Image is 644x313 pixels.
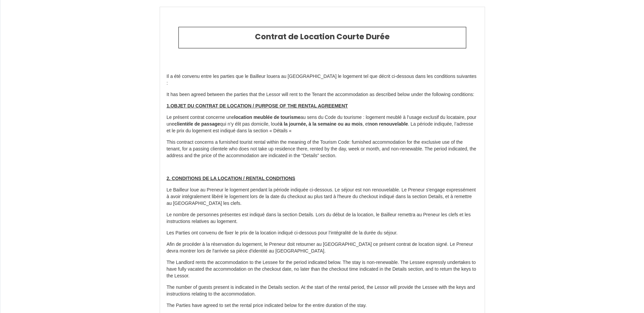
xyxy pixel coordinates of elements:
strong: clientèle de passage [174,121,220,127]
h2: Contrat de Location Courte Durée [184,32,461,42]
strong: à la journée, à la semaine ou au mois [280,121,363,127]
p: It has been agreed between the parties that the Lessor will rent to the Tenant the accommodation ... [167,91,478,98]
p: Il a été convenu entre les parties que le Bailleur louera au [GEOGRAPHIC_DATA] le logement tel qu... [167,73,478,87]
p: Le nombre de personnes présentes est indiqué dans la section Details. Lors du début de la locatio... [167,212,478,225]
p: Le présent contrat concerne une au sens du Code du tourisme : logement meublé à l’usage exclusif ... [167,114,478,134]
p: The Parties have agreed to set the rental price indicated below for the entire duration of the stay. [167,302,478,309]
p: The Landlord rents the accommodation to the Lessee for the period indicated below. The stay is no... [167,259,478,279]
strong: non renouvelable [369,121,408,127]
p: This contract concerns a furnished tourist rental within the meaning of the Tourism Code: furnish... [167,139,478,159]
u: 1.OBJET DU CONTRAT DE LOCATION / PURPOSE OF THE RENTAL AGREEMENT [167,103,348,108]
strong: location meublée de tourisme [234,115,301,120]
p: Les Parties ont convenu de fixer le prix de la location indiqué ci-dessous pour l’intégralité de ... [167,230,478,236]
u: 2. CONDITIONS DE LA LOCATION / RENTAL CONDITIONS [167,176,296,181]
p: The number of guests present is indicated in the Details section. At the start of the rental peri... [167,284,478,298]
p: Afin de procéder à la réservation du logement, le Preneur doit retourner au [GEOGRAPHIC_DATA] ce ... [167,241,478,255]
p: Le Bailleur loue au Preneur le logement pendant la période indiquée ci-dessous. Le séjour est non... [167,187,478,207]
